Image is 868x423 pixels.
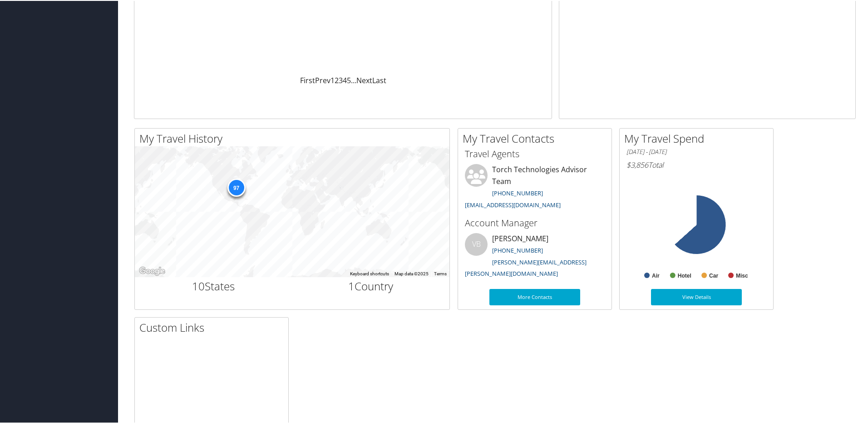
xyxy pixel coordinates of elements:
a: Next [356,75,372,85]
text: Car [709,272,718,278]
a: Terms (opens in new tab) [434,270,447,275]
div: 97 [227,178,245,196]
h2: States [142,278,286,293]
a: Last [372,75,386,85]
h6: [DATE] - [DATE] [626,147,766,155]
a: First [300,75,315,85]
a: [PHONE_NUMBER] [492,245,543,254]
li: Torch Technologies Advisor Team [460,163,609,212]
a: [PERSON_NAME][EMAIL_ADDRESS][PERSON_NAME][DOMAIN_NAME] [465,257,587,277]
h2: Country [299,278,443,293]
text: Misc [736,272,748,278]
a: 5 [347,75,351,85]
span: $3,856 [626,159,648,169]
a: Prev [315,75,330,85]
h3: Travel Agents [465,147,605,159]
h2: My Travel History [139,130,449,145]
span: 10 [192,278,205,293]
a: 3 [339,75,343,85]
h3: Account Manager [465,216,605,229]
img: Google [137,264,167,276]
a: 2 [335,75,339,85]
div: VB [465,232,488,255]
a: More Contacts [489,288,580,304]
text: Hotel [678,272,691,278]
a: View Details [651,288,742,304]
h2: My Travel Spend [624,130,773,145]
a: [EMAIL_ADDRESS][DOMAIN_NAME] [465,200,561,208]
h2: Custom Links [139,319,288,334]
text: Air [652,272,660,278]
a: Open this area in Google Maps (opens a new window) [137,264,167,276]
a: [PHONE_NUMBER] [492,188,543,196]
span: 1 [348,278,355,293]
span: Map data ©2025 [395,270,429,275]
h2: My Travel Contacts [463,130,612,145]
li: [PERSON_NAME] [460,232,609,281]
a: 4 [343,75,347,85]
span: … [351,75,356,85]
button: Keyboard shortcuts [350,270,389,276]
a: 1 [330,75,335,85]
h6: Total [626,159,766,169]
